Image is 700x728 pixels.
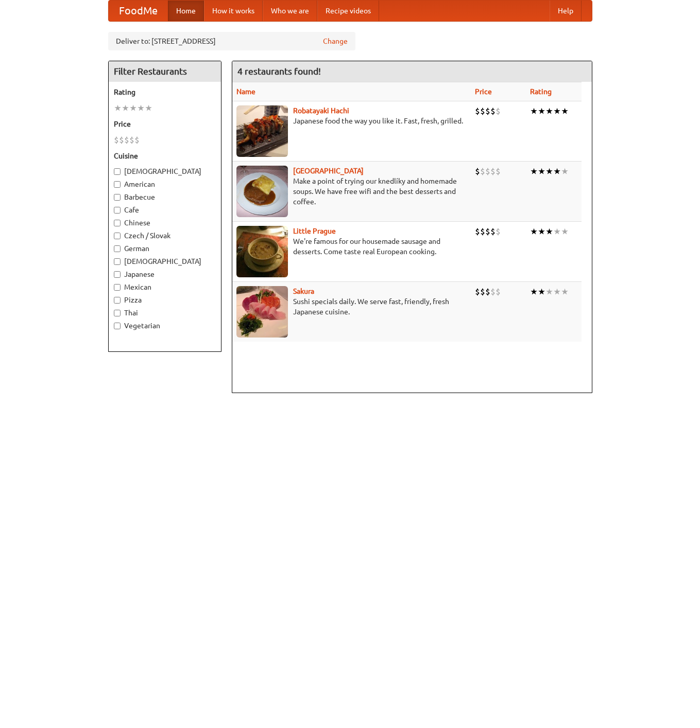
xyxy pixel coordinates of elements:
[236,296,467,317] p: Sushi specials daily. We serve fast, friendly, fresh Japanese cuisine.
[236,226,288,277] img: littleprague.jpg
[114,323,121,329] input: Vegetarian
[114,269,216,279] label: Japanese
[109,1,168,21] a: FoodMe
[496,166,501,177] li: $
[553,105,561,117] li: ★
[236,105,288,157] img: robatayaki.jpg
[553,286,561,297] li: ★
[530,166,538,177] li: ★
[490,105,496,117] li: $
[496,226,501,237] li: $
[538,226,545,237] li: ★
[475,87,492,96] a: Price
[530,286,538,297] li: ★
[114,181,121,188] input: American
[236,236,467,257] p: We're famous for our housemade sausage and desserts. Come taste real European cooking.
[134,134,140,146] li: $
[545,105,553,117] li: ★
[114,192,216,202] label: Barbecue
[480,166,485,177] li: $
[553,226,561,237] li: ★
[204,1,263,21] a: How it works
[475,226,480,237] li: $
[480,286,485,297] li: $
[263,1,317,21] a: Who we are
[114,284,121,291] input: Mexican
[114,282,216,292] label: Mexican
[114,207,121,214] input: Cafe
[496,286,501,297] li: $
[114,245,121,252] input: German
[114,321,216,331] label: Vegetarian
[109,61,221,82] h4: Filter Restaurants
[114,87,216,97] h5: Rating
[236,87,255,96] a: Name
[114,271,121,278] input: Japanese
[530,226,538,237] li: ★
[119,134,124,146] li: $
[122,102,129,114] li: ★
[475,166,480,177] li: $
[538,105,545,117] li: ★
[114,258,121,265] input: [DEMOGRAPHIC_DATA]
[114,205,216,215] label: Cafe
[108,32,355,50] div: Deliver to: [STREET_ADDRESS]
[236,286,288,338] img: sakura.jpg
[129,134,134,146] li: $
[114,166,216,176] label: [DEMOGRAPHIC_DATA]
[114,243,216,254] label: German
[475,286,480,297] li: $
[485,226,490,237] li: $
[114,230,216,241] label: Czech / Slovak
[168,1,204,21] a: Home
[561,105,569,117] li: ★
[236,166,288,217] img: czechpoint.jpg
[145,102,152,114] li: ★
[114,233,121,239] input: Czech / Slovak
[480,226,485,237] li: $
[236,176,467,207] p: Make a point of trying our knedlíky and homemade soups. We have free wifi and the best desserts a...
[561,226,569,237] li: ★
[114,308,216,318] label: Thai
[553,166,561,177] li: ★
[545,226,553,237] li: ★
[114,102,122,114] li: ★
[114,256,216,267] label: [DEMOGRAPHIC_DATA]
[137,102,145,114] li: ★
[114,179,216,189] label: American
[485,286,490,297] li: $
[114,220,121,226] input: Chinese
[114,134,119,146] li: $
[114,151,216,161] h5: Cuisine
[114,119,216,129] h5: Price
[545,166,553,177] li: ★
[530,87,552,96] a: Rating
[236,116,467,126] p: Japanese food the way you like it. Fast, fresh, grilled.
[114,194,121,201] input: Barbecue
[114,295,216,305] label: Pizza
[485,166,490,177] li: $
[530,105,538,117] li: ★
[114,218,216,228] label: Chinese
[293,167,364,175] a: [GEOGRAPHIC_DATA]
[490,286,496,297] li: $
[293,227,336,235] a: Little Prague
[124,134,129,146] li: $
[490,166,496,177] li: $
[293,287,314,295] a: Sakura
[323,36,348,46] a: Change
[550,1,582,21] a: Help
[561,286,569,297] li: ★
[490,226,496,237] li: $
[480,105,485,117] li: $
[538,166,545,177] li: ★
[114,310,121,316] input: Thai
[293,106,349,115] a: Robatayaki Hachi
[114,297,121,304] input: Pizza
[114,168,121,175] input: [DEMOGRAPHIC_DATA]
[317,1,379,21] a: Recipe videos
